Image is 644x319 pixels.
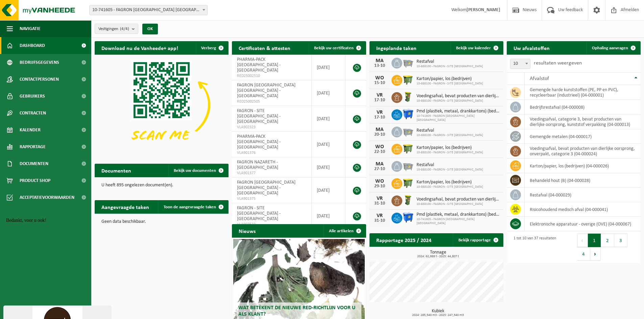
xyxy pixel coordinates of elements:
[456,46,491,50] span: Bekijk uw kalender
[601,234,614,247] button: 2
[525,217,641,231] td: elektronische apparatuur - overige (OVE) (04-000067)
[237,170,306,176] span: VLA901377
[95,164,138,177] h2: Documenten
[373,63,386,68] div: 13-10
[3,3,43,8] span: Bedankt, voor u ook!
[453,233,503,247] a: Bekijk rapportage
[373,255,503,258] span: 2024: 62,989 t - 2025: 44,807 t
[373,196,386,201] div: VR
[312,157,345,178] td: [DATE]
[416,128,483,133] span: Restafval
[525,188,641,202] td: restafval (04-000029)
[373,314,503,317] span: 2024: 285,540 m3 - 2025: 247,340 m3
[20,189,74,206] span: Acceptatievoorwaarden
[312,106,345,132] td: [DATE]
[373,309,503,317] h3: Kubiek
[510,59,530,69] span: 10
[20,54,59,71] span: Bedrijfsgegevens
[20,172,50,189] span: Product Shop
[416,114,500,122] span: 10-741605 - FAGRON [GEOGRAPHIC_DATA] [GEOGRAPHIC_DATA]
[20,155,48,172] span: Documenten
[373,213,386,218] div: VR
[510,59,530,69] span: 10
[90,5,207,15] span: 10-741605 - FAGRON BELGIUM NV - NAZARETH
[373,161,386,167] div: MA
[577,247,590,261] button: 4
[369,41,423,54] h2: Ingeplande taken
[525,129,641,144] td: gemengde metalen (04-000017)
[20,105,46,122] span: Contracten
[237,57,281,73] span: PHARMA-PACK [GEOGRAPHIC_DATA] - [GEOGRAPHIC_DATA]
[402,194,414,206] img: WB-0060-HPE-GN-50
[416,145,483,151] span: Karton/papier, los (bedrijven)
[164,205,216,209] span: Toon de aangevraagde taken
[402,212,414,223] img: WB-1100-HPE-BE-01
[89,5,208,15] span: 10-741605 - FAGRON BELGIUM NV - NAZARETH
[369,233,438,246] h2: Rapportage 2025 / 2024
[237,108,281,124] span: FAGRON - SITE [GEOGRAPHIC_DATA] - [GEOGRAPHIC_DATA]
[237,99,306,104] span: RED25002505
[237,180,295,196] span: FAGRON [GEOGRAPHIC_DATA] [GEOGRAPHIC_DATA] - [GEOGRAPHIC_DATA]
[373,98,386,103] div: 17-10
[3,3,124,8] div: Bedankt, voor u ook!
[196,41,228,55] button: Verberg
[577,234,588,247] button: Previous
[416,202,500,206] span: 10-888100 - FAGRON - SITE [GEOGRAPHIC_DATA]
[324,224,365,238] a: Alle artikelen
[29,1,79,51] img: Profielafbeelding agent
[101,219,222,224] p: Geen data beschikbaar.
[373,250,503,258] h3: Tonnage
[525,85,641,100] td: gemengde harde kunststoffen (PE, PP en PVC), recycleerbaar (industrieel) (04-000001)
[530,76,549,81] span: Afvalstof
[373,201,386,206] div: 31-10
[416,133,483,137] span: 10-888100 - FAGRON - SITE [GEOGRAPHIC_DATA]
[237,206,281,221] span: FAGRON - SITE [GEOGRAPHIC_DATA] - [GEOGRAPHIC_DATA]
[309,41,365,55] a: Bekijk uw certificaten
[402,57,414,68] img: WB-2500-GAL-GY-04
[237,196,306,202] span: VLA901375
[373,167,386,171] div: 27-10
[237,73,306,79] span: RED25002510
[525,114,641,129] td: voedingsafval, categorie 3, bevat producten van dierlijke oorsprong, kunststof verpakking (04-000...
[158,200,228,214] a: Toon de aangevraagde taken
[101,183,222,188] p: U heeft 895 ongelezen document(en).
[587,41,640,55] a: Ophaling aanvragen
[232,41,297,54] h2: Certificaten & attesten
[98,24,129,34] span: Vestigingen
[20,88,45,105] span: Gebruikers
[373,127,386,132] div: MA
[201,46,216,50] span: Verberg
[416,162,483,168] span: Restafval
[373,218,386,223] div: 31-10
[95,41,185,54] h2: Download nu de Vanheede+ app!
[525,100,641,114] td: bedrijfsrestafval (04-000008)
[20,20,41,37] span: Navigatie
[402,126,414,137] img: WB-2500-GAL-GY-04
[416,180,483,185] span: Karton/papier, los (bedrijven)
[416,168,483,172] span: 10-888100 - FAGRON - SITE [GEOGRAPHIC_DATA]
[174,168,216,173] span: Bekijk uw documenten
[373,115,386,120] div: 17-10
[373,132,386,137] div: 20-10
[237,150,306,156] span: VLA901376
[20,37,45,54] span: Dashboard
[507,41,556,54] h2: Uw afvalstoffen
[95,200,156,213] h2: Aangevraagde taken
[416,99,500,103] span: 10-888100 - FAGRON - SITE [GEOGRAPHIC_DATA]
[416,217,500,225] span: 10-741605 - FAGRON [GEOGRAPHIC_DATA] [GEOGRAPHIC_DATA]
[373,75,386,81] div: WO
[416,94,500,99] span: Voedingsafval, bevat producten van dierlijke oorsprong, onverpakt, categorie 3
[525,144,641,159] td: voedingsafval, bevat producten van dierlijke oorsprong, onverpakt, categorie 3 (04-000024)
[416,59,483,64] span: Restafval
[525,159,641,173] td: karton/papier, los (bedrijven) (04-000026)
[534,60,582,66] label: resultaten weergeven
[3,304,113,319] iframe: chat widget
[237,134,281,150] span: PHARMA-PACK [GEOGRAPHIC_DATA] - [GEOGRAPHIC_DATA]
[451,41,503,55] a: Bekijk uw kalender
[373,179,386,184] div: WO
[590,247,601,261] button: Next
[525,173,641,188] td: behandeld hout (B) (04-000028)
[314,46,354,50] span: Bekijk uw certificaten
[238,305,355,317] span: Wat betekent de nieuwe RED-richtlijn voor u als klant?
[237,83,295,99] span: FAGRON [GEOGRAPHIC_DATA] [GEOGRAPHIC_DATA] - [GEOGRAPHIC_DATA]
